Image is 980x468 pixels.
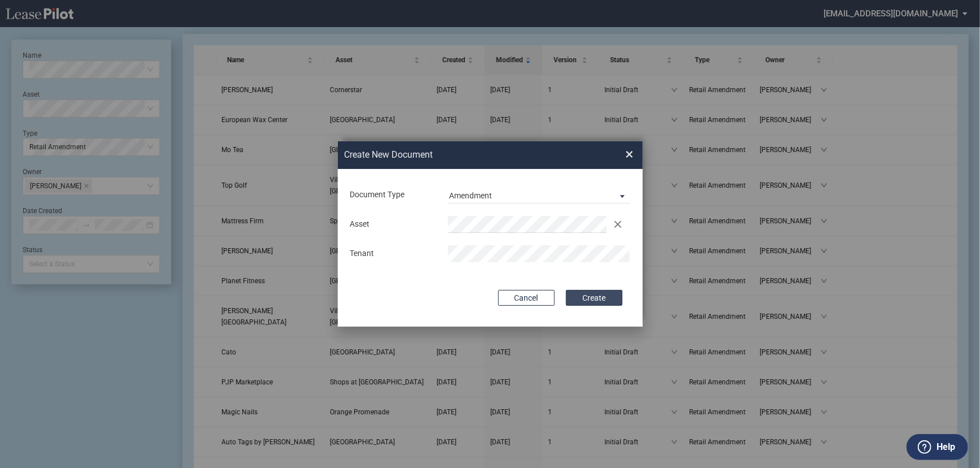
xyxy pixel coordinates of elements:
[449,191,492,200] div: Amendment
[343,248,441,259] div: Tenant
[343,219,441,230] div: Asset
[345,149,585,161] h2: Create New Document
[343,189,441,201] div: Document Type
[448,187,630,203] md-select: Document Type: Amendment
[566,290,622,306] button: Create
[338,141,643,327] md-dialog: Create New ...
[937,440,955,454] label: Help
[498,290,555,306] button: Cancel
[626,146,634,164] span: ×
